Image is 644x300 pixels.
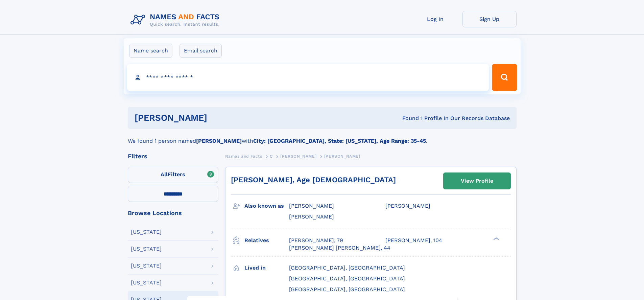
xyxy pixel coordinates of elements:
label: Email search [180,44,222,58]
a: [PERSON_NAME] [PERSON_NAME], 44 [289,244,390,252]
a: [PERSON_NAME] [280,152,316,160]
span: [PERSON_NAME] [289,203,334,209]
span: [PERSON_NAME] [289,213,334,220]
h3: Relatives [244,235,289,246]
a: [PERSON_NAME], Age [DEMOGRAPHIC_DATA] [231,176,396,184]
button: Search Button [492,64,517,91]
span: [GEOGRAPHIC_DATA], [GEOGRAPHIC_DATA] [289,275,405,282]
span: [PERSON_NAME] [385,203,430,209]
span: [GEOGRAPHIC_DATA], [GEOGRAPHIC_DATA] [289,264,405,271]
label: Filters [128,167,218,183]
div: Found 1 Profile In Our Records Database [305,115,510,122]
span: C [270,154,273,159]
a: Log In [408,11,462,27]
div: [US_STATE] [131,229,162,235]
div: ❯ [492,236,500,241]
div: [US_STATE] [131,263,162,269]
a: View Profile [444,173,510,189]
div: Browse Locations [128,210,218,216]
label: Name search [129,44,172,58]
span: [PERSON_NAME] [324,154,360,159]
b: [PERSON_NAME] [196,138,242,144]
div: [US_STATE] [131,280,162,285]
div: Filters [128,153,218,159]
span: [GEOGRAPHIC_DATA], [GEOGRAPHIC_DATA] [289,286,405,293]
a: [PERSON_NAME], 79 [289,237,343,244]
img: Logo Names and Facts [128,11,225,29]
h3: Also known as [244,200,289,212]
span: [PERSON_NAME] [280,154,316,159]
h3: Lived in [244,262,289,274]
a: Names and Facts [225,152,262,160]
a: [PERSON_NAME], 104 [385,237,442,244]
a: C [270,152,273,160]
input: search input [127,64,489,91]
h1: [PERSON_NAME] [135,114,305,122]
div: We found 1 person named with . [128,129,517,145]
div: View Profile [461,173,493,189]
span: All [161,171,168,178]
b: City: [GEOGRAPHIC_DATA], State: [US_STATE], Age Range: 35-45 [253,138,426,144]
div: [US_STATE] [131,246,162,252]
a: Sign Up [462,11,517,27]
